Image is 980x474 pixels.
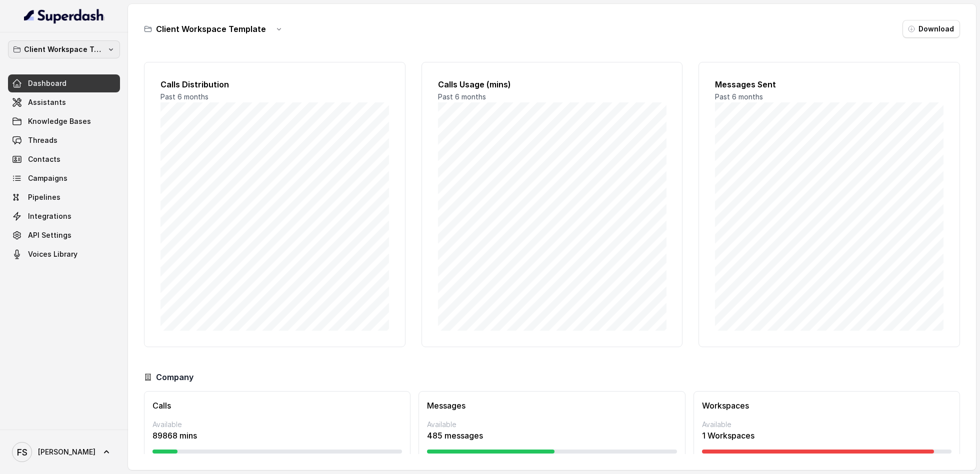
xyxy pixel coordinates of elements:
[28,154,60,164] span: Contacts
[427,420,676,430] p: Available
[28,230,71,240] span: API Settings
[156,371,193,383] h3: Company
[160,92,208,101] span: Past 6 months
[28,116,91,126] span: Knowledge Bases
[8,40,120,58] button: Client Workspace Template
[28,173,67,183] span: Campaigns
[28,192,60,202] span: Pipelines
[28,97,66,107] span: Assistants
[438,92,486,101] span: Past 6 months
[8,131,120,149] a: Threads
[438,78,666,90] h2: Calls Usage (mins)
[715,92,763,101] span: Past 6 months
[38,447,95,457] span: [PERSON_NAME]
[702,420,951,430] p: Available
[8,226,120,244] a: API Settings
[8,438,120,466] a: [PERSON_NAME]
[8,93,120,111] a: Assistants
[8,112,120,130] a: Knowledge Bases
[160,78,389,90] h2: Calls Distribution
[17,447,27,458] text: FS
[28,249,77,259] span: Voices Library
[24,43,104,55] p: Client Workspace Template
[8,207,120,225] a: Integrations
[8,74,120,92] a: Dashboard
[156,23,266,35] h3: Client Workspace Template
[152,430,402,442] p: 89868 mins
[152,420,402,430] p: Available
[902,20,960,38] button: Download
[8,245,120,263] a: Voices Library
[28,135,57,145] span: Threads
[715,78,943,90] h2: Messages Sent
[28,78,66,88] span: Dashboard
[8,169,120,187] a: Campaigns
[427,400,676,412] h3: Messages
[8,188,120,206] a: Pipelines
[24,8,104,24] img: light.svg
[427,430,676,442] p: 485 messages
[702,400,951,412] h3: Workspaces
[152,400,402,412] h3: Calls
[702,430,951,442] p: 1 Workspaces
[8,150,120,168] a: Contacts
[28,211,71,221] span: Integrations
